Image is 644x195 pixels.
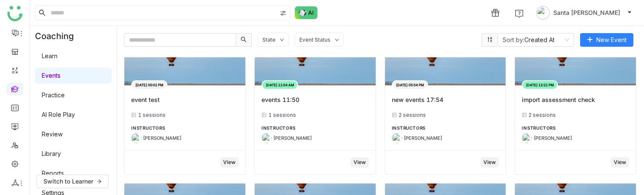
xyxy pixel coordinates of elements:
[522,112,629,118] div: 2 sessions
[385,57,506,87] img: new events 17:54
[223,158,236,167] span: View
[42,130,63,138] a: Review
[503,36,524,43] span: Sort by:
[392,112,499,118] div: 2 sessions
[131,133,141,143] img: 684a9aedde261c4b36a3ced9
[143,135,181,142] div: [PERSON_NAME]
[131,96,160,103] div: event test
[280,10,287,17] img: search-type.svg
[42,111,75,118] a: AI Role Play
[299,37,331,43] div: Event Status
[392,96,443,103] div: new events 17:54
[7,6,23,21] img: logo
[131,112,239,118] div: 1 sessions
[43,177,93,186] span: Switch to Learner
[535,6,634,20] button: Santa [PERSON_NAME]
[30,26,86,46] div: Coaching
[220,157,239,167] button: View
[351,157,369,167] button: View
[522,96,595,103] div: import assessment check
[515,57,636,87] img: import assessment check
[553,8,620,17] span: Santa [PERSON_NAME]
[596,35,627,45] span: New Event
[480,157,499,167] button: View
[614,158,626,167] span: View
[611,157,629,167] button: View
[536,6,550,20] img: avatar
[262,133,272,143] img: 684a9b22de261c4b36a3d00f
[255,57,376,87] img: events 11:50
[483,158,496,167] span: View
[42,170,64,177] a: Reports
[295,6,318,19] img: ask-buddy-normal.svg
[392,125,499,131] div: INSTRUCTORS
[262,125,369,131] div: INSTRUCTORS
[124,57,245,87] img: event test
[580,33,633,47] button: New Event
[392,80,428,90] div: [DATE] 05:54 PM
[522,125,629,131] div: INSTRUCTORS
[42,150,61,157] a: Library
[392,133,402,143] img: 684a9b22de261c4b36a3d00f
[522,80,558,90] div: [DATE] 12:21 PM
[515,9,523,18] img: help.svg
[42,52,57,59] a: Learn
[262,112,369,118] div: 1 sessions
[42,91,65,99] a: Practice
[42,72,60,79] a: Events
[37,175,109,188] button: Switch to Learner
[131,80,167,90] div: [DATE] 05:02 PM
[404,135,442,142] div: [PERSON_NAME]
[522,133,532,143] img: 684a9aedde261c4b36a3ced9
[131,125,239,131] div: INSTRUCTORS
[534,135,572,142] div: [PERSON_NAME]
[262,80,298,90] div: [DATE] 11:54 AM
[273,135,312,142] div: [PERSON_NAME]
[262,37,276,43] div: State
[262,96,299,103] div: events 11:50
[354,158,366,167] span: View
[503,34,569,46] nz-select-item: Created At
